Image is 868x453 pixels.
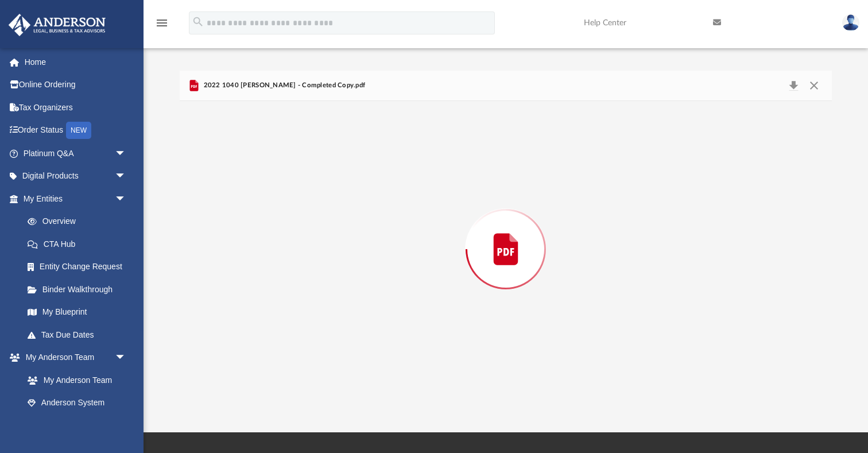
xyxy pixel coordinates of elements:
a: Platinum Q&Aarrow_drop_down [8,142,144,165]
img: Anderson Advisors Platinum Portal [5,14,109,36]
a: Order StatusNEW [8,119,144,142]
span: arrow_drop_down [115,187,138,211]
div: NEW [66,122,91,139]
a: Tax Organizers [8,96,144,119]
span: arrow_drop_down [115,142,138,165]
button: Download [783,78,804,94]
div: Preview [180,71,832,397]
img: User Pic [842,14,859,31]
span: arrow_drop_down [115,165,138,188]
a: CTA Hub [16,233,144,255]
button: Close [804,78,824,94]
a: Entity Change Request [16,255,144,278]
a: Client Referrals [16,414,138,437]
span: 2022 1040 [PERSON_NAME] - Completed Copy.pdf [201,80,365,91]
a: Overview [16,210,144,233]
a: Home [8,51,144,73]
a: My Anderson Teamarrow_drop_down [8,346,138,369]
a: Binder Walkthrough [16,278,144,301]
a: menu [155,22,169,30]
i: menu [155,16,169,30]
a: Digital Productsarrow_drop_down [8,165,144,188]
a: Anderson System [16,392,138,415]
a: My Blueprint [16,301,138,324]
a: Tax Due Dates [16,323,144,346]
a: Online Ordering [8,73,144,96]
i: search [192,16,204,28]
span: arrow_drop_down [115,346,138,370]
a: My Anderson Team [16,369,132,392]
a: My Entitiesarrow_drop_down [8,187,144,210]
